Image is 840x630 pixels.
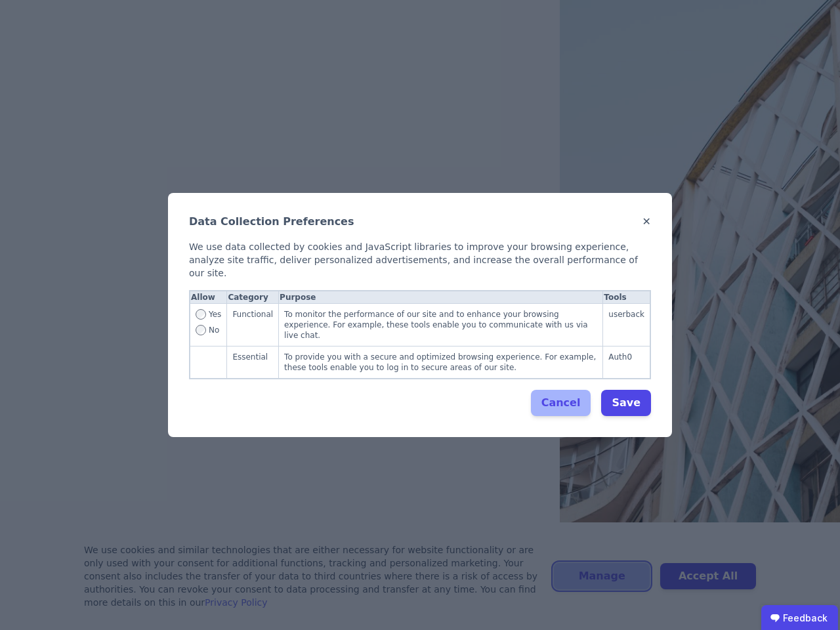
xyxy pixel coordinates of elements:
[190,291,227,304] th: Allow
[227,291,279,304] th: Category
[209,325,219,335] span: No
[642,214,651,230] button: ✕
[209,309,221,325] span: Yes
[531,390,591,416] button: Cancel
[603,304,650,346] td: userback
[279,304,603,346] td: To monitor the performance of our site and to enhance your browsing experience. For example, thes...
[227,304,279,346] td: Functional
[189,214,354,230] h2: Data Collection Preferences
[196,309,206,320] input: Allow Functional tracking
[601,390,651,416] button: Save
[279,346,603,379] td: To provide you with a secure and optimized browsing experience. For example, these tools enable y...
[196,325,206,335] input: Disallow Functional tracking
[189,240,651,280] div: We use data collected by cookies and JavaScript libraries to improve your browsing experience, an...
[279,291,603,304] th: Purpose
[603,291,650,304] th: Tools
[603,346,650,379] td: Auth0
[227,346,279,379] td: Essential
